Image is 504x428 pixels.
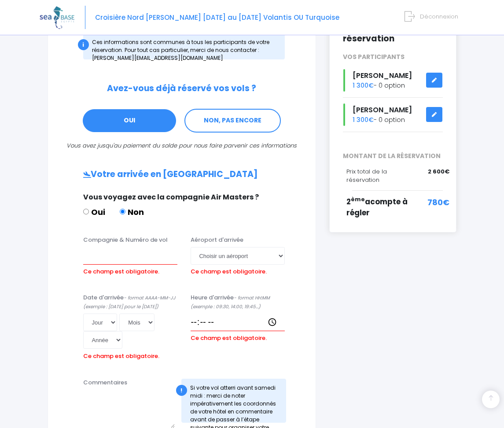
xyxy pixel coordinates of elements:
div: i [78,39,89,50]
label: Ce champ est obligatoire. [83,349,159,361]
label: Commentaires [83,378,127,387]
div: - 0 option [336,69,450,92]
label: Ce champ est obligatoire. [191,265,267,276]
span: Croisière Nord [PERSON_NAME] [DATE] au [DATE] Volantis OU Turquoise [95,13,339,22]
div: ! [176,385,187,396]
label: Non [120,206,144,218]
h2: Avez-vous déjà réservé vos vols ? [66,84,298,94]
span: 1 300€ [353,115,374,124]
input: Non [120,209,125,214]
span: Déconnexion [420,12,458,21]
a: NON, PAS ENCORE [184,109,281,133]
label: Heure d'arrivée [191,293,285,310]
input: Oui [83,209,89,214]
div: - 0 option [336,103,450,126]
a: OUI [83,109,176,132]
span: [PERSON_NAME] [353,105,412,115]
span: MONTANT DE LA RÉSERVATION [336,151,450,161]
span: 2 acompte à régler [346,196,408,218]
i: - format AAAA-MM-JJ (exemple : [DATE] pour le [DATE]) [83,295,176,310]
div: Ces informations sont communes à tous les participants de votre réservation. Pour tout cas partic... [83,33,285,59]
label: Date d'arrivée [83,293,177,310]
div: VOS PARTICIPANTS [336,52,450,62]
label: Aéroport d'arrivée [191,236,243,244]
span: 1 300€ [353,81,374,90]
input: __:__ [191,314,285,331]
label: Oui [83,206,105,218]
span: 780€ [427,196,449,208]
label: Compagnie & Numéro de vol [83,236,168,244]
h2: Récapitulatif de votre réservation [343,24,443,44]
sup: ème [351,196,365,203]
span: Prix total de la réservation [346,167,387,184]
label: Ce champ est obligatoire. [83,265,159,276]
i: - format HH:MM (exemple : 09:30, 14:00, 19:45...) [191,295,270,310]
span: [PERSON_NAME] [353,70,412,81]
span: Vous voyagez avec la compagnie Air Masters ? [83,192,259,202]
label: Ce champ est obligatoire. [191,331,267,343]
i: Vous avez jusqu'au paiement du solde pour nous faire parvenir ces informations [66,141,297,150]
div: Si votre vol atterri avant samedi midi : merci de noter impérativement les coordonnés de votre hô... [181,379,286,423]
h2: Votre arrivée en [GEOGRAPHIC_DATA] [66,170,298,180]
span: 2 600€ [428,167,449,176]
